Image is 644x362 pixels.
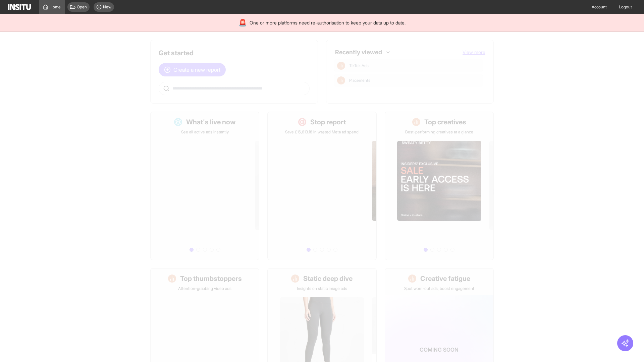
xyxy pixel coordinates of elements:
span: Open [77,4,87,10]
span: New [103,4,111,10]
span: One or more platforms need re-authorisation to keep your data up to date. [250,19,406,26]
div: 🚨 [238,18,247,27]
img: Logo [8,4,31,10]
span: Home [50,4,61,10]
